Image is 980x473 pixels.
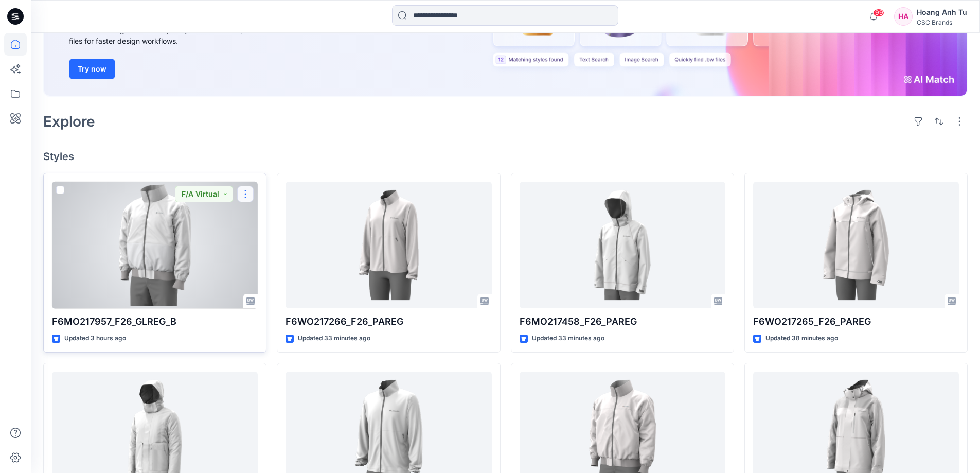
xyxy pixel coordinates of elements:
p: F6WO217265_F26_PAREG [753,314,959,329]
a: F6WO217265_F26_PAREG [753,182,959,309]
p: Updated 38 minutes ago [765,333,838,344]
h2: Explore [43,113,95,130]
a: F6MO217957_F26_GLREG_B [52,182,258,309]
div: HA [894,7,913,26]
button: Try now [69,59,115,79]
h4: Styles [43,150,968,163]
div: CSC Brands [917,19,967,26]
p: F6MO217458_F26_PAREG [520,314,725,329]
p: Updated 3 hours ago [64,333,126,344]
p: F6WO217266_F26_PAREG [286,314,491,329]
div: Use text or image search to quickly locate relevant, editable .bw files for faster design workflows. [69,25,300,46]
span: 99 [873,9,884,17]
div: Hoang Anh Tu [917,6,967,19]
p: Updated 33 minutes ago [298,333,370,344]
a: F6MO217458_F26_PAREG [520,182,725,309]
p: F6MO217957_F26_GLREG_B [52,314,258,329]
p: Updated 33 minutes ago [532,333,604,344]
a: F6WO217266_F26_PAREG [286,182,491,309]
